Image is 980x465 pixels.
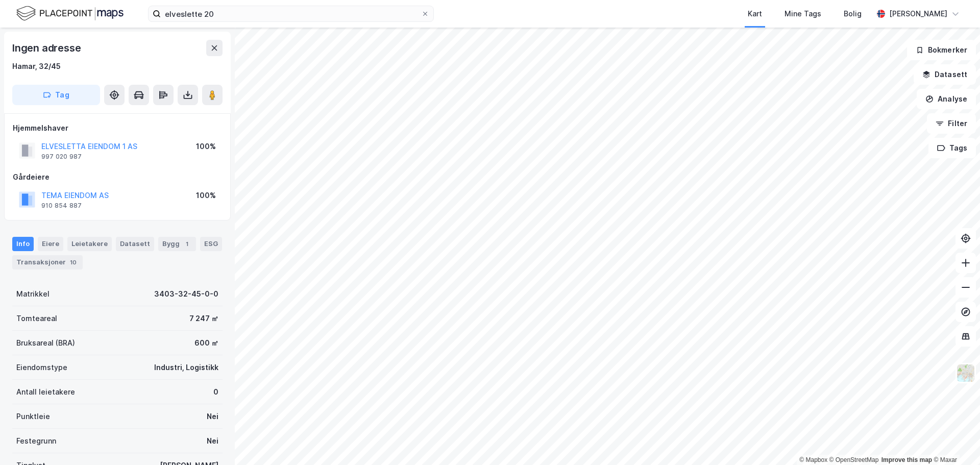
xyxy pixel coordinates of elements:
div: Nei [207,435,218,447]
div: Festegrunn [16,435,56,447]
div: 1 [182,239,192,249]
img: Z [956,363,975,383]
div: Eiendomstype [16,361,67,374]
div: Gårdeiere [13,171,222,183]
button: Datasett [914,64,976,85]
div: Nei [207,410,218,423]
button: Bokmerker [907,40,976,60]
div: Bolig [844,8,862,20]
div: Mine Tags [785,8,821,20]
a: OpenStreetMap [829,456,879,463]
div: Matrikkel [16,288,50,300]
a: Improve this map [881,456,932,463]
div: Transaksjoner [12,255,83,270]
div: 3403-32-45-0-0 [154,288,218,300]
div: Eiere [38,237,63,251]
div: 997 020 987 [41,153,82,161]
div: Bygg [158,237,196,251]
input: Søk på adresse, matrikkel, gårdeiere, leietakere eller personer [161,6,421,21]
button: Analyse [917,89,976,109]
iframe: Chat Widget [929,416,980,465]
div: 600 ㎡ [194,337,218,349]
div: 10 [68,257,79,267]
div: Datasett [116,237,154,251]
div: Ingen adresse [12,40,83,56]
div: 100% [196,140,216,153]
div: Industri, Logistikk [154,361,218,374]
div: Tomteareal [16,312,57,325]
a: Mapbox [799,456,827,463]
div: 7 247 ㎡ [189,312,218,325]
div: Leietakere [67,237,112,251]
div: Hamar, 32/45 [12,60,61,72]
div: [PERSON_NAME] [889,8,947,20]
div: Bruksareal (BRA) [16,337,75,349]
button: Tags [928,138,976,158]
div: 0 [213,386,218,398]
div: 910 854 887 [41,202,82,210]
button: Filter [927,113,976,134]
div: Hjemmelshaver [13,122,222,134]
div: Punktleie [16,410,50,423]
img: logo.f888ab2527a4732fd821a326f86c7f29.svg [16,5,124,22]
div: Info [12,237,34,251]
div: 100% [196,189,216,202]
div: Kart [748,8,762,20]
div: ESG [200,237,222,251]
button: Tag [12,85,100,105]
div: Antall leietakere [16,386,75,398]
